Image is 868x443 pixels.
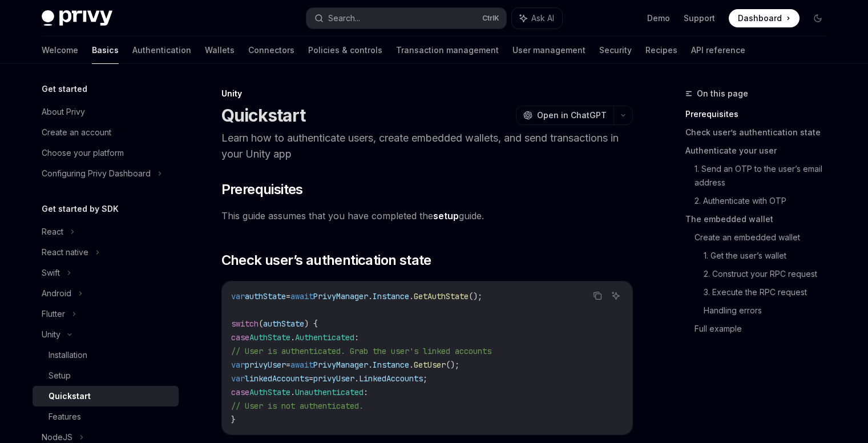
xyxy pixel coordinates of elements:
span: case [231,387,249,397]
div: Choose your platform [42,146,124,160]
span: await [290,291,313,301]
h1: Quickstart [221,105,306,126]
a: Support [684,13,715,24]
span: . [409,291,414,301]
span: // User is authenticated. Grab the user's linked accounts [231,346,491,356]
a: Installation [33,345,179,365]
a: Demo [647,13,670,24]
span: ; [423,373,427,384]
a: Basics [92,37,119,64]
a: Check user’s authentication state [685,123,836,142]
span: GetAuthState [414,291,469,301]
div: About Privy [42,105,85,119]
span: GetUser [414,360,446,370]
span: PrivyManager [313,291,368,301]
span: . [409,360,414,370]
span: await [290,360,313,370]
div: Features [49,410,81,424]
a: Setup [33,365,179,386]
a: Security [599,37,632,64]
a: The embedded wallet [685,210,836,228]
span: . [368,291,373,301]
span: Instance [373,360,409,370]
div: Search... [328,11,360,25]
a: Create an embedded wallet [695,228,836,247]
span: Dashboard [738,13,782,24]
span: = [286,360,290,370]
a: Choose your platform [33,143,179,163]
span: Check user’s authentication state [221,251,431,269]
span: = [286,291,290,301]
img: dark logo [42,10,112,26]
span: = [309,373,313,384]
p: Learn how to authenticate users, create embedded wallets, and send transactions in your Unity app [221,130,633,162]
a: Quickstart [33,386,179,406]
span: authState [263,319,304,329]
span: var [231,291,245,301]
a: Connectors [248,37,294,64]
a: setup [433,210,459,222]
h5: Get started [42,82,87,96]
span: (); [469,291,482,301]
span: Ctrl K [482,14,499,23]
span: privyUser [245,360,286,370]
button: Toggle dark mode [809,9,827,27]
div: Swift [42,266,60,280]
span: LinkedAccounts [359,373,423,384]
div: Configuring Privy Dashboard [42,167,151,180]
span: (); [446,360,459,370]
a: Handling errors [704,301,836,320]
a: Features [33,406,179,427]
span: AuthState [249,332,290,343]
span: : [354,332,359,343]
span: . [368,360,373,370]
a: Authenticate your user [685,142,836,160]
div: Installation [49,348,87,362]
span: privyUser [313,373,354,384]
a: Transaction management [396,37,499,64]
a: API reference [691,37,745,64]
button: Search...CtrlK [306,8,506,29]
a: Full example [695,320,836,338]
span: linkedAccounts [245,373,309,384]
span: PrivyManager [313,360,368,370]
div: Setup [49,369,71,382]
div: Android [42,287,71,300]
div: Flutter [42,307,65,321]
a: 1. Get the user’s wallet [704,247,836,265]
a: Dashboard [729,9,800,27]
span: On this page [697,87,748,100]
span: Instance [373,291,409,301]
span: Open in ChatGPT [537,110,607,121]
span: This guide assumes that you have completed the guide. [221,208,633,224]
a: Prerequisites [685,105,836,123]
span: Prerequisites [221,180,303,199]
a: Authentication [132,37,191,64]
span: . [290,387,295,397]
a: Welcome [42,37,78,64]
a: Recipes [645,37,677,64]
button: Open in ChatGPT [516,106,613,125]
div: React [42,225,63,239]
span: ) { [304,319,318,329]
a: 3. Execute the RPC request [704,283,836,301]
span: } [231,414,236,425]
a: Wallets [205,37,235,64]
span: var [231,373,245,384]
div: React native [42,245,88,259]
div: Unity [221,88,633,99]
a: 2. Construct your RPC request [704,265,836,283]
a: 2. Authenticate with OTP [695,192,836,210]
h5: Get started by SDK [42,202,119,216]
a: Create an account [33,122,179,143]
a: About Privy [33,102,179,122]
span: Unauthenticated [295,387,364,397]
span: switch [231,319,259,329]
span: authState [245,291,286,301]
span: : [364,387,368,397]
span: Authenticated [295,332,354,343]
button: Ask AI [608,288,623,303]
a: Policies & controls [308,37,382,64]
span: var [231,360,245,370]
a: User management [512,37,586,64]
